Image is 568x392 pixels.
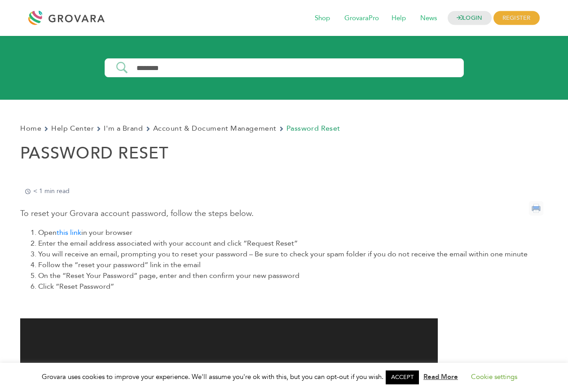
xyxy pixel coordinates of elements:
[38,270,548,281] li: On the “Reset Your Password” page, enter and then confirm your new password
[385,13,412,23] a: Help
[385,10,412,27] span: Help
[493,11,540,25] span: REGISTER
[423,372,458,381] a: Read More
[286,123,340,135] span: Password Reset
[42,372,526,381] span: Grovara uses cookies to improve your experience. We'll assume you're ok with this, but you can op...
[38,238,548,249] li: Enter the email address associated with your account and click “Request Reset”
[38,260,548,270] li: Follow the “reset your password” link in the email
[338,13,385,23] a: GrovaraPro
[25,188,70,195] p: < 1 min read
[338,10,385,27] span: GrovaraPro
[308,10,336,27] span: Shop
[20,144,548,181] h1: Password Reset
[153,123,277,135] a: Account & Document Management
[471,372,517,381] a: Cookie settings
[386,370,419,384] a: ACCEPT
[20,208,548,220] p: To reset your Grovara account password, follow the steps below.
[38,227,548,238] li: Open in your browser
[414,13,443,23] a: News
[38,249,548,260] li: You will receive an email, prompting you to reset your password – Be sure to check your spam fold...
[104,123,143,135] a: I'm a Brand
[38,281,548,292] li: Click “Reset Password”
[414,10,443,27] span: News
[448,11,492,25] a: LOGIN
[130,64,461,72] input: Search Input
[308,13,336,23] a: Shop
[57,228,81,238] a: this link
[20,123,41,135] a: Home
[51,123,94,135] a: Help Center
